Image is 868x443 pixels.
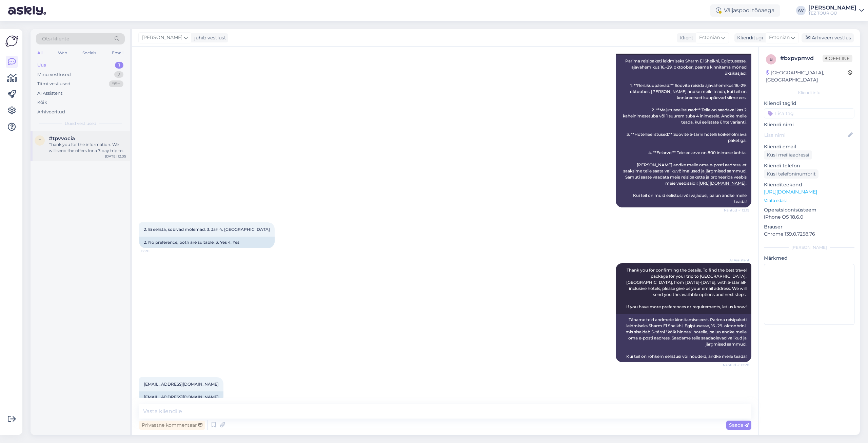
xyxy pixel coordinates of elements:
[36,49,44,57] div: All
[808,5,864,16] a: [PERSON_NAME]TEZ TOUR OÜ
[109,80,123,87] div: 99+
[144,227,270,232] span: 2. Ei eelista, sobivad mõlemad. 3. Jah 4. [GEOGRAPHIC_DATA]
[42,35,69,42] span: Otsi kliente
[764,121,854,128] p: Kliendi nimi
[57,49,68,57] div: Web
[764,230,854,238] p: Chrome 139.0.7258.76
[766,69,848,84] div: [GEOGRAPHIC_DATA], [GEOGRAPHIC_DATA]
[724,208,749,213] span: Nähtud ✓ 12:19
[764,90,854,96] div: Kliendi info
[144,394,219,400] a: [EMAIL_ADDRESS][DOMAIN_NAME]
[111,49,125,57] div: Email
[114,71,123,78] div: 2
[37,109,65,115] div: Arhiveeritud
[770,57,773,62] span: b
[616,314,751,362] div: Täname teid andmete kinnitamise eest. Parima reisipaketi leidmiseks Sharm El Sheikhi, Egiptusesse...
[37,62,46,69] div: Uus
[37,80,71,87] div: Tiimi vestlused
[105,154,126,159] div: [DATE] 12:05
[764,162,854,169] p: Kliendi telefon
[65,121,96,127] span: Uued vestlused
[808,5,856,11] div: [PERSON_NAME]
[139,421,205,430] div: Privaatne kommentaar
[5,35,18,48] img: Askly Logo
[142,34,182,41] span: [PERSON_NAME]
[626,267,748,309] span: Thank you for confirming the details. To find the best travel package for your trip to [GEOGRAPHI...
[764,214,854,221] p: iPhone OS 18.6.0
[141,248,166,254] span: 12:20
[49,135,75,142] span: #tpvvocia
[37,99,47,106] div: Kõik
[37,71,71,78] div: Minu vestlused
[724,258,749,263] span: AI Assistent
[764,189,817,195] a: [URL][DOMAIN_NAME]
[616,55,751,207] div: Parima reisipaketi leidmiseks Sharm El Sheikhi, Egiptusesse, ajavahemikus 16.-29. oktoober, peame...
[81,49,98,57] div: Socials
[144,382,219,387] a: [EMAIL_ADDRESS][DOMAIN_NAME]
[729,422,749,428] span: Saada
[764,143,854,150] p: Kliendi email
[39,138,41,143] span: t
[734,34,763,41] div: Klienditugi
[37,90,62,97] div: AI Assistent
[764,131,847,139] input: Lisa nimi
[677,34,693,41] div: Klient
[192,34,226,41] div: juhib vestlust
[764,244,854,251] div: [PERSON_NAME]
[796,6,806,15] div: AV
[764,100,854,107] p: Kliendi tag'id
[764,169,818,179] div: Küsi telefoninumbrit
[802,33,854,42] div: Arhiveeri vestlus
[139,237,275,248] div: 2. No preference, both are suitable. 3. Yes 4. Yes
[764,206,854,214] p: Operatsioonisüsteem
[764,255,854,262] p: Märkmed
[764,181,854,188] p: Klienditeekond
[698,181,746,186] a: [URL][DOMAIN_NAME]
[764,150,812,160] div: Küsi meiliaadressi
[764,223,854,230] p: Brauser
[49,142,126,154] div: Thank you for the information. We will send the offers for a 7-day trip to [GEOGRAPHIC_DATA], [GE...
[710,4,780,17] div: Väljaspool tööaega
[808,11,856,16] div: TEZ TOUR OÜ
[723,363,749,368] span: Nähtud ✓ 12:20
[115,62,123,69] div: 1
[764,198,854,204] p: Vaata edasi ...
[823,55,852,62] span: Offline
[699,34,720,41] span: Estonian
[769,34,790,41] span: Estonian
[780,54,823,62] div: # bxpvpmvd
[764,108,854,118] input: Lisa tag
